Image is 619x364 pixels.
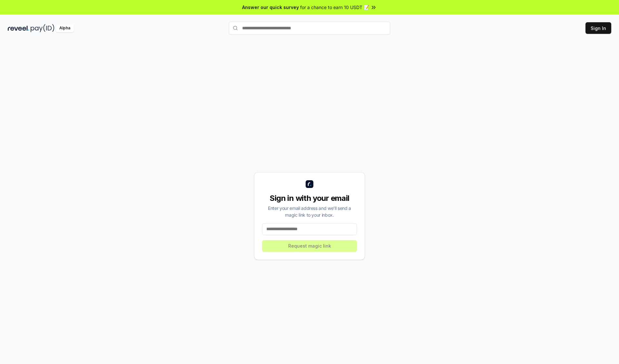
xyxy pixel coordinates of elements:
img: reveel_dark [8,24,29,32]
div: Alpha [56,24,74,32]
span: Answer our quick survey [242,4,299,11]
img: logo_small [306,180,313,188]
div: Enter your email address and we’ll send a magic link to your inbox. [262,205,357,218]
img: pay_id [31,24,54,32]
button: Sign In [585,22,611,34]
div: Sign in with your email [262,193,357,203]
span: for a chance to earn 10 USDT 📝 [300,4,369,11]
